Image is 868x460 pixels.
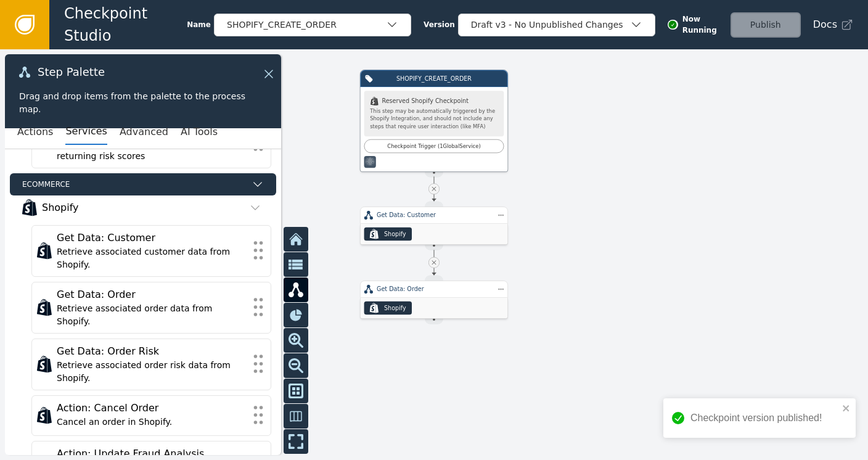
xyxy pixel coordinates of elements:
[64,2,187,47] span: Checkpoint Studio
[458,14,655,36] button: Draft v3 - No Unpublished Changes
[682,14,721,36] span: Now Running
[57,245,246,271] div: Retrieve associated customer data from Shopify.
[813,17,837,32] span: Docs
[370,107,498,131] div: This step may be automatically triggered by the Shopify Integration, and should not include any s...
[57,137,246,163] div: Send a transaction event to Sift, optionally returning risk scores
[65,119,107,145] button: Services
[227,18,386,31] div: SHOPIFY_CREATE_ORDER
[57,416,246,429] div: Cancel an order in Shopify.
[19,90,267,116] div: Drag and drop items from the palette to the process map.
[57,401,246,416] div: Action: Cancel Order
[57,359,246,385] div: Retrieve associated order risk data from Shopify.
[57,287,246,302] div: Get Data: Order
[690,411,838,425] div: Checkpoint version published!
[22,179,247,190] span: Ecommerce
[120,119,168,145] button: Advanced
[17,119,53,145] button: Actions
[214,14,411,36] button: SHOPIFY_CREATE_ORDER
[471,18,630,31] div: Draft v3 - No Unpublished Changes
[377,74,491,83] div: SHOPIFY_CREATE_ORDER
[377,285,491,294] div: Get Data: Order
[424,19,455,30] span: Version
[369,142,499,150] div: Checkpoint Trigger ( 1 Global Service )
[187,19,211,30] span: Name
[370,97,498,105] div: Reserved Shopify Checkpoint
[42,200,79,215] div: Shopify
[57,344,246,359] div: Get Data: Order Risk
[377,211,491,220] div: Get Data: Customer
[181,119,218,145] button: AI Tools
[813,17,853,32] a: Docs
[57,231,246,245] div: Get Data: Customer
[384,229,406,238] div: Shopify
[384,303,406,312] div: Shopify
[57,302,246,328] div: Retrieve associated order data from Shopify.
[842,403,851,413] button: close
[38,67,105,78] span: Step Palette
